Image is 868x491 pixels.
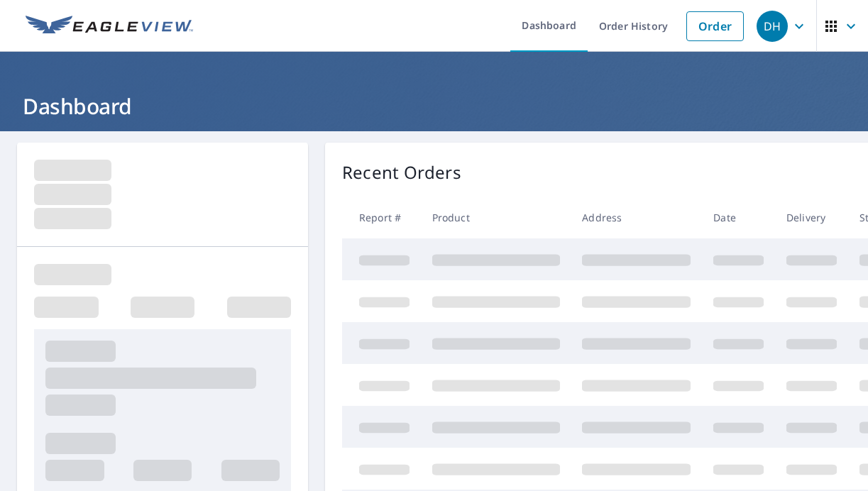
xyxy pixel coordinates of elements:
[702,197,775,238] th: Date
[686,11,744,41] a: Order
[342,197,421,238] th: Report #
[775,197,848,238] th: Delivery
[421,197,571,238] th: Product
[342,160,461,185] p: Recent Orders
[757,11,788,42] div: DH
[26,16,193,37] img: EV Logo
[571,197,702,238] th: Address
[17,92,851,121] h1: Dashboard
